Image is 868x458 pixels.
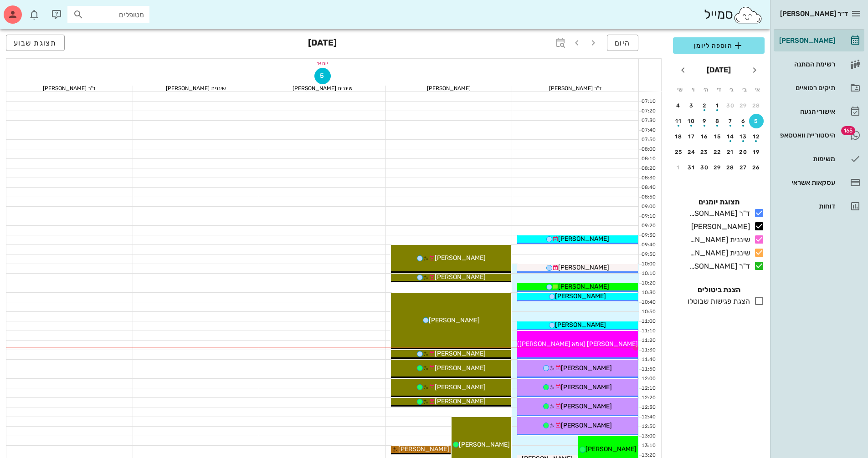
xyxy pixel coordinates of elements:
div: 21 [723,149,738,155]
div: 20 [736,149,751,155]
div: 13:10 [639,442,657,450]
div: 7 [723,118,738,124]
span: [PERSON_NAME] [555,321,606,329]
div: 12 [749,133,764,140]
div: 26 [749,164,764,171]
button: 5 [749,114,764,128]
h4: תצוגת יומנים [673,197,765,208]
span: [PERSON_NAME] [561,402,612,410]
button: היום [607,35,638,51]
div: 08:30 [639,174,657,182]
div: [PERSON_NAME] [386,86,512,91]
div: 07:50 [639,136,657,144]
button: 10 [684,114,699,128]
span: [PERSON_NAME] [435,383,486,391]
div: 10:30 [639,289,657,297]
div: 22 [710,149,725,155]
div: 1 [671,164,686,171]
span: [PERSON_NAME] [561,364,612,372]
div: 31 [684,164,699,171]
button: 30 [697,160,712,175]
span: [PERSON_NAME] [435,273,486,281]
button: 8 [710,114,725,128]
button: 19 [749,145,764,159]
button: 25 [671,145,686,159]
span: [PERSON_NAME] [429,316,480,324]
a: תיקים רפואיים [774,77,864,99]
div: תיקים רפואיים [777,84,835,92]
span: ד״ר [PERSON_NAME] [780,10,848,18]
button: 30 [723,98,738,113]
button: 1 [710,98,725,113]
span: [PERSON_NAME] [435,397,486,405]
div: משימות [777,155,835,163]
th: ב׳ [739,82,750,97]
span: תג [27,7,32,13]
div: 23 [697,149,712,155]
div: היסטוריית וואטסאפ [777,132,835,139]
button: 22 [710,145,725,159]
button: 7 [723,114,738,128]
div: 07:40 [639,127,657,134]
div: 15 [710,133,725,140]
div: 9 [697,118,712,124]
span: [PERSON_NAME] [558,283,609,290]
div: 17 [684,133,699,140]
div: 13 [736,133,751,140]
div: שיננית [PERSON_NAME] [686,234,750,245]
div: 24 [684,149,699,155]
th: ה׳ [700,82,712,97]
button: 14 [723,129,738,144]
button: [DATE] [703,61,734,79]
span: [PERSON_NAME] [558,264,609,271]
div: 08:10 [639,155,657,163]
div: 10:50 [639,308,657,316]
button: 20 [736,145,751,159]
div: 13:00 [639,433,657,440]
button: 28 [723,160,738,175]
a: תגהיסטוריית וואטסאפ [774,124,864,146]
div: ד"ר [PERSON_NAME] [512,86,638,91]
div: 29 [736,102,751,109]
div: שיננית [PERSON_NAME] [133,86,259,91]
button: 27 [736,160,751,175]
div: 08:40 [639,184,657,192]
button: 9 [697,114,712,128]
div: 09:40 [639,241,657,249]
div: 07:20 [639,107,657,115]
button: 29 [736,98,751,113]
th: ש׳ [674,82,686,97]
button: 6 [736,114,751,128]
span: תג [841,126,855,135]
button: 3 [684,98,699,113]
div: 4 [671,102,686,109]
div: 11 [671,118,686,124]
div: רשימת המתנה [777,61,835,68]
span: היום [615,39,631,47]
div: דוחות [777,203,835,210]
button: 4 [671,98,686,113]
div: 16 [697,133,712,140]
div: 09:50 [639,251,657,259]
button: הוספה ליומן [673,37,765,54]
span: תצוגת שבוע [14,39,57,47]
div: 12:10 [639,385,657,392]
div: 08:00 [639,146,657,153]
div: 10:20 [639,280,657,287]
div: 27 [736,164,751,171]
div: 12:40 [639,413,657,421]
div: 09:00 [639,203,657,211]
button: 23 [697,145,712,159]
div: [PERSON_NAME] [688,221,750,232]
div: 10 [684,118,699,124]
button: תצוגת שבוע [6,35,65,51]
div: 6 [736,118,751,124]
div: 07:30 [639,117,657,125]
a: [PERSON_NAME] [774,30,864,51]
div: 1 [710,102,725,109]
div: 12:30 [639,404,657,412]
div: 11:10 [639,327,657,335]
span: [PERSON_NAME] [555,292,606,300]
div: ד"ר [PERSON_NAME] [686,208,750,219]
div: 10:10 [639,270,657,278]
